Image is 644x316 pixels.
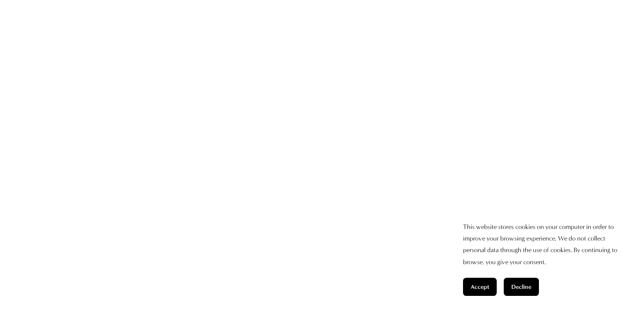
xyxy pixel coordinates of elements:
[463,221,624,268] p: This website stores cookies on your computer in order to improve your browsing experience. We do ...
[453,211,634,306] section: Cookie banner
[504,278,539,296] button: Decline
[471,283,489,290] span: Accept
[511,283,531,290] span: Decline
[463,278,497,296] button: Accept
